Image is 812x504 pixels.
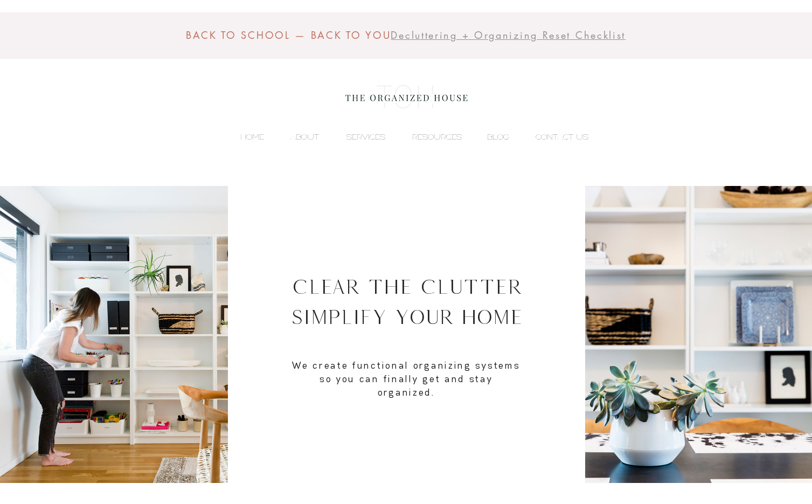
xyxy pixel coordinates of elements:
[482,129,515,145] p: BLOG
[391,129,467,145] a: RESOURCES
[235,129,269,145] p: HOME
[284,129,324,145] p: ABOUT
[407,129,467,145] p: RESOURCES
[391,29,626,42] span: Decluttering + Organizing Reset Checklist
[391,29,626,42] a: Decluttering + Organizing Reset Checklist
[186,29,391,42] span: BACK TO SCHOOL — BACK TO YOU
[341,75,473,119] img: the organized house
[467,129,515,145] a: BLOG
[324,129,391,145] a: SERVICES
[530,129,594,145] p: CONTACT US
[219,129,594,145] nav: Site
[290,358,522,399] p: We create functional organizing systems so you can finally get and stay organized.
[515,129,594,145] a: CONTACT US
[341,129,391,145] p: SERVICES
[269,129,324,145] a: ABOUT
[219,129,269,145] a: HOME
[291,275,523,328] span: Clear The Clutter Simplify Your Home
